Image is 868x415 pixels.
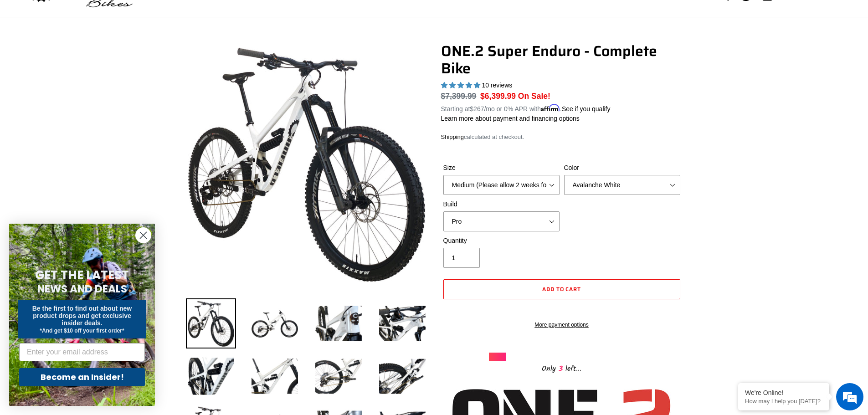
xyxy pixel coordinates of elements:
[19,343,145,361] input: Enter your email address
[745,389,822,396] div: We're Online!
[250,351,300,401] img: Load image into Gallery viewer, ONE.2 Super Enduro - Complete Bike
[489,361,635,375] div: Only left...
[482,82,512,89] span: 10 reviews
[518,90,550,102] span: On Sale!
[562,105,611,113] a: See if you qualify - Learn more about Affirm Financing (opens in modal)
[443,236,560,246] label: Quantity
[377,298,427,348] img: Load image into Gallery viewer, ONE.2 Super Enduro - Complete Bike
[564,163,680,173] label: Color
[441,133,464,141] a: Shipping
[556,363,565,374] span: 3
[542,285,581,293] span: Add to cart
[441,115,580,122] a: Learn more about payment and financing options
[745,398,822,405] p: How may I help you today?
[37,282,127,296] span: NEWS AND DEALS
[443,163,560,173] label: Size
[470,105,484,113] span: $267
[443,321,680,329] a: More payment options
[19,368,145,386] button: Become an Insider!
[443,279,680,299] button: Add to cart
[443,200,560,209] label: Build
[441,133,683,142] div: calculated at checkout.
[480,92,516,101] span: $6,399.99
[135,227,151,243] button: Close dialog
[441,42,683,77] h1: ONE.2 Super Enduro - Complete Bike
[441,92,477,101] s: $7,399.99
[541,104,560,112] span: Affirm
[313,298,364,348] img: Load image into Gallery viewer, ONE.2 Super Enduro - Complete Bike
[186,351,236,401] img: Load image into Gallery viewer, ONE.2 Super Enduro - Complete Bike
[250,298,300,348] img: Load image into Gallery viewer, ONE.2 Super Enduro - Complete Bike
[32,305,132,327] span: Be the first to find out about new product drops and get exclusive insider deals.
[441,102,611,114] p: Starting at /mo or 0% APR with .
[313,351,364,401] img: Load image into Gallery viewer, ONE.2 Super Enduro - Complete Bike
[377,351,427,401] img: Load image into Gallery viewer, ONE.2 Super Enduro - Complete Bike
[441,82,482,89] span: 5.00 stars
[186,298,236,348] img: Load image into Gallery viewer, ONE.2 Super Enduro - Complete Bike
[35,267,129,283] span: GET THE LATEST
[40,328,124,334] span: *And get $10 off your first order*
